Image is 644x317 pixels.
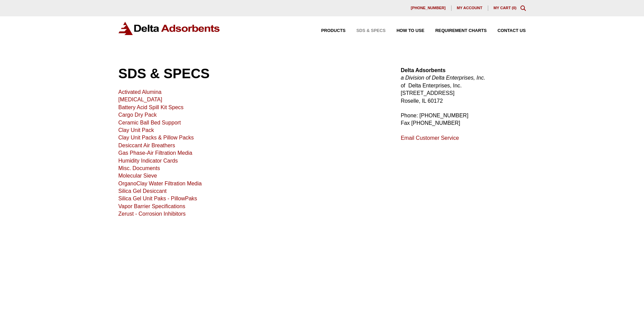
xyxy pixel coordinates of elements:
strong: Delta Adsorbents [401,67,445,73]
em: a Division of Delta Enterprises, Inc. [401,75,485,81]
span: How to Use [397,29,424,33]
p: of Delta Enterprises, Inc. [STREET_ADDRESS] Roselle, IL 60172 [401,67,526,105]
a: My account [452,5,488,11]
a: Email Customer Service [401,135,459,141]
a: Requirement Charts [424,29,486,33]
a: [MEDICAL_DATA] [118,97,162,102]
a: Zerust - Corrosion Inhibitors [118,211,186,217]
a: Clay Unit Pack [118,127,154,133]
span: Requirement Charts [435,29,486,33]
a: Gas Phase-Air Filtration Media [118,150,192,156]
span: Contact Us [498,29,526,33]
span: My account [457,6,482,10]
a: Molecular Sieve [118,173,157,179]
a: Humidity Indicator Cards [118,158,178,164]
span: Products [321,29,346,33]
a: Products [310,29,346,33]
a: Vapor Barrier Specifications [118,203,185,209]
a: Cargo Dry Pack [118,112,157,118]
a: My Cart (0) [494,6,517,10]
a: Activated Alumina [118,89,162,95]
span: SDS & SPECS [356,29,386,33]
a: How to Use [386,29,424,33]
a: Clay Unit Packs & Pillow Packs [118,135,194,140]
a: Battery Acid Spill Kit Specs [118,104,184,110]
span: 0 [513,6,515,10]
img: Delta Adsorbents [118,22,220,35]
a: Contact Us [487,29,526,33]
a: Misc. Documents [118,165,160,171]
a: Silica Gel Unit Paks - PillowPaks [118,196,197,201]
a: SDS & SPECS [346,29,386,33]
a: Ceramic Ball Bed Support [118,120,181,126]
a: [PHONE_NUMBER] [405,5,452,11]
span: [PHONE_NUMBER] [411,6,446,10]
a: OrganoClay Water Filtration Media [118,181,202,186]
p: Phone: [PHONE_NUMBER] Fax [PHONE_NUMBER] [401,112,526,127]
div: Toggle Modal Content [520,5,526,11]
a: Silica Gel Desiccant [118,188,167,194]
a: Desiccant Air Breathers [118,143,175,148]
h1: SDS & SPECS [118,67,385,80]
